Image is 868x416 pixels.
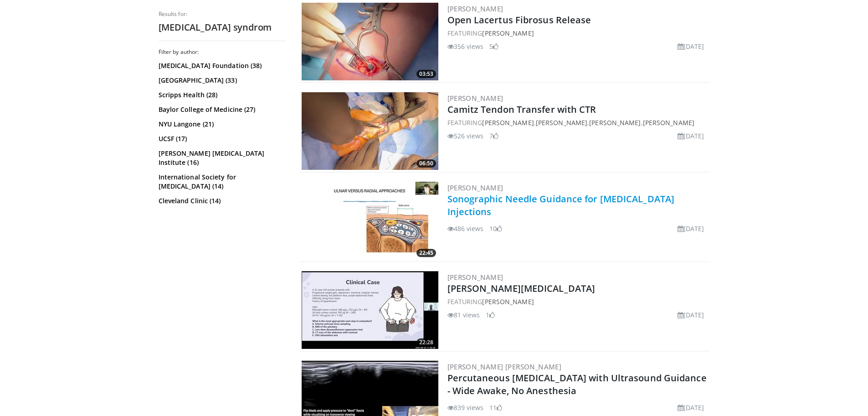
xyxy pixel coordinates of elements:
[447,4,503,13] a: [PERSON_NAME]
[447,224,484,233] li: 486 views
[159,173,284,191] a: International Society for [MEDICAL_DATA] (14)
[302,182,438,259] a: 22:45
[678,403,704,412] li: [DATE]
[489,403,502,412] li: 11
[447,118,708,127] div: FEATURING , , ,
[447,310,480,320] li: 81 views
[416,159,436,168] span: 06:50
[678,42,704,51] li: [DATE]
[159,134,284,143] a: UCSF (17)
[302,92,438,170] a: 06:50
[447,14,591,26] a: Open Lacertus Fibrosus Release
[302,182,438,259] img: 8d249c58-8f87-4004-a81c-bd5abc622eef.300x170_q85_crop-smart_upscale.jpg
[302,3,438,80] a: 03:53
[416,338,436,347] span: 22:28
[159,196,284,205] a: Cleveland Clinic (14)
[678,310,704,320] li: [DATE]
[416,70,436,78] span: 03:53
[302,92,438,170] img: b3af8503-3011-49c3-8fdc-27a8d1a77a0b.300x170_q85_crop-smart_upscale.jpg
[643,118,694,127] a: [PERSON_NAME]
[678,224,704,233] li: [DATE]
[447,183,503,192] a: [PERSON_NAME]
[447,362,562,371] a: [PERSON_NAME] [PERSON_NAME]
[447,131,484,141] li: 526 views
[447,273,503,282] a: [PERSON_NAME]
[482,29,534,37] a: [PERSON_NAME]
[489,224,502,233] li: 10
[159,11,286,18] p: Results for:
[159,105,284,114] a: Baylor College of Medicine (27)
[159,120,284,129] a: NYU Langone (21)
[489,42,498,51] li: 5
[447,42,484,51] li: 356 views
[678,131,704,141] li: [DATE]
[159,48,286,56] h3: Filter by author:
[447,403,484,412] li: 839 views
[447,94,503,103] a: [PERSON_NAME]
[486,310,495,320] li: 1
[447,282,596,295] a: [PERSON_NAME][MEDICAL_DATA]
[416,249,436,257] span: 22:45
[447,193,675,218] a: Sonographic Needle Guidance for [MEDICAL_DATA] Injections
[302,271,438,349] img: 57568f52-5866-4c81-857a-6c62d20941c2.300x170_q85_crop-smart_upscale.jpg
[302,271,438,349] a: 22:28
[159,61,284,70] a: [MEDICAL_DATA] Foundation (38)
[482,297,534,306] a: [PERSON_NAME]
[447,28,708,38] div: FEATURING
[589,118,641,127] a: [PERSON_NAME]
[159,149,284,167] a: [PERSON_NAME] [MEDICAL_DATA] Institute (16)
[159,76,284,85] a: [GEOGRAPHIC_DATA] (33)
[302,3,438,80] img: 982331a5-04e4-4d56-8245-d94b254189d8.300x170_q85_crop-smart_upscale.jpg
[447,297,708,306] div: FEATURING
[482,118,534,127] a: [PERSON_NAME]
[489,131,498,141] li: 7
[447,372,707,397] a: Percutaneous [MEDICAL_DATA] with Ultrasound Guidance - Wide Awake, No Anesthesia
[447,103,596,116] a: Camitz Tendon Transfer with CTR
[536,118,587,127] a: [PERSON_NAME]
[159,21,286,33] h2: [MEDICAL_DATA] syndrom
[159,90,284,100] a: Scripps Health (28)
